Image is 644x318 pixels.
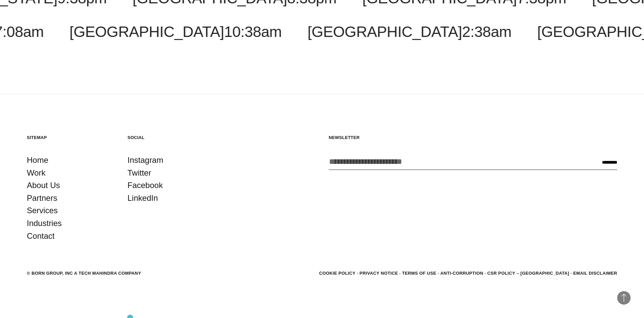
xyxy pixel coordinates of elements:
[27,270,141,277] div: © BORN GROUP, INC A Tech Mahindra Company
[573,271,617,276] a: Email Disclaimer
[127,179,163,192] a: Facebook
[127,192,158,205] a: LinkedIn
[27,135,114,140] h5: Sitemap
[27,217,62,230] a: Industries
[224,23,282,40] span: 10:38am
[27,230,55,242] a: Contact
[308,23,512,40] a: [GEOGRAPHIC_DATA]2:38am
[127,167,151,179] a: Twitter
[127,154,163,167] a: Instagram
[462,23,512,40] span: 2:38am
[360,271,398,276] a: Privacy Notice
[402,271,436,276] a: Terms of Use
[27,167,46,179] a: Work
[329,135,617,140] h5: Newsletter
[487,271,569,276] a: CSR POLICY – [GEOGRAPHIC_DATA]
[27,154,48,167] a: Home
[27,192,57,205] a: Partners
[27,179,60,192] a: About Us
[27,204,58,217] a: Services
[69,23,282,40] a: [GEOGRAPHIC_DATA]10:38am
[127,135,215,140] h5: Social
[319,271,355,276] a: Cookie Policy
[617,291,631,305] button: Back to Top
[440,271,483,276] a: Anti-Corruption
